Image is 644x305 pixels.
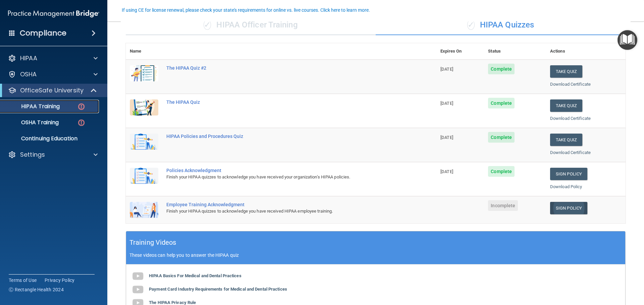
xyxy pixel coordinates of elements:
div: The HIPAA Quiz [166,99,403,105]
img: danger-circle.6113f641.png [77,119,86,127]
div: If using CE for license renewal, please check your state's requirements for online vs. live cours... [122,8,370,12]
a: Download Certificate [550,82,591,87]
span: Complete [488,132,515,143]
span: Incomplete [488,200,518,211]
a: Terms of Use [9,277,37,284]
img: gray_youtube_icon.38fcd6cc.png [131,270,145,283]
th: Name [126,43,162,60]
b: The HIPAA Privacy Rule [149,300,196,305]
p: HIPAA [20,54,37,62]
img: PMB logo [8,7,99,20]
div: Finish your HIPAA quizzes to acknowledge you have received your organization’s HIPAA policies. [166,173,403,181]
span: Ⓒ Rectangle Health 2024 [9,286,64,293]
button: If using CE for license renewal, please check your state's requirements for online vs. live cours... [121,7,371,13]
h5: Training Videos [129,237,176,248]
span: Complete [488,166,515,177]
span: ✓ [467,20,475,30]
p: OSHA [20,70,37,78]
img: danger-circle.6113f641.png [77,102,86,111]
a: OSHA [8,70,98,78]
button: Take Quiz [550,99,582,112]
span: ✓ [204,20,211,30]
a: Privacy Policy [45,277,75,284]
th: Actions [546,43,626,60]
p: These videos can help you to answer the HIPAA quiz [129,252,622,258]
span: Complete [488,64,515,74]
b: Payment Card Industry Requirements for Medical and Dental Practices [149,287,287,292]
span: [DATE] [440,135,453,140]
button: Open Resource Center [618,30,637,50]
div: HIPAA Quizzes [376,15,626,35]
img: gray_youtube_icon.38fcd6cc.png [131,283,145,296]
a: Sign Policy [550,168,587,180]
div: HIPAA Policies and Procedures Quiz [166,134,403,139]
span: Complete [488,98,515,108]
div: HIPAA Officer Training [126,15,376,35]
span: [DATE] [440,67,453,72]
a: Download Certificate [550,116,591,121]
b: HIPAA Basics For Medical and Dental Practices [149,273,241,278]
span: [DATE] [440,101,453,106]
th: Expires On [436,43,484,60]
button: Take Quiz [550,65,582,78]
p: OfficeSafe University [20,86,84,94]
p: OSHA Training [4,119,59,126]
a: Settings [8,151,98,159]
div: The HIPAA Quiz #2 [166,65,403,71]
p: HIPAA Training [4,103,60,110]
div: Employee Training Acknowledgment [166,202,403,207]
a: Download Certificate [550,150,591,155]
h4: Compliance [20,28,66,38]
a: HIPAA [8,54,98,62]
div: Policies Acknowledgment [166,168,403,173]
button: Take Quiz [550,134,582,146]
p: Settings [20,151,45,159]
a: OfficeSafe University [8,86,97,94]
th: Status [484,43,546,60]
a: Download Policy [550,184,582,189]
div: Finish your HIPAA quizzes to acknowledge you have received HIPAA employee training. [166,207,403,215]
a: Sign Policy [550,202,587,214]
p: Continuing Education [4,135,96,142]
span: [DATE] [440,169,453,174]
